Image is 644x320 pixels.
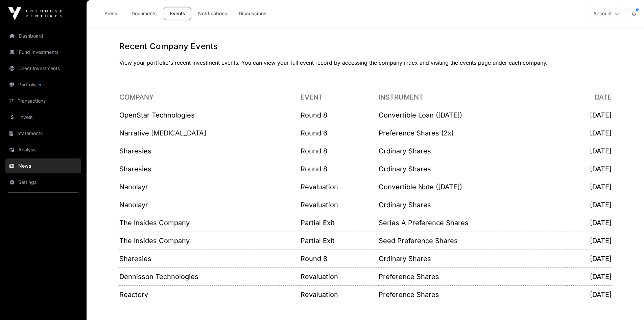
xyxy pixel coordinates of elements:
[379,164,566,174] p: Ordinary Shares
[119,291,148,299] a: Reactory
[566,164,612,174] p: [DATE]
[379,146,566,156] p: Ordinary Shares
[589,7,625,20] button: Account
[5,142,81,157] a: Analysis
[119,88,301,106] th: Company
[301,218,379,228] p: Partial Exit
[5,110,81,125] a: Invest
[119,183,148,191] a: Nanolayr
[119,129,206,137] a: Narrative [MEDICAL_DATA]
[301,236,379,246] p: Partial Exit
[566,236,612,246] p: [DATE]
[379,254,566,263] p: Ordinary Shares
[301,110,379,120] p: Round 8
[119,59,612,67] p: View your portfolio's recent investment events. You can view your full event record by accessing ...
[5,126,81,141] a: Statements
[566,200,612,210] p: [DATE]
[301,146,379,156] p: Round 8
[379,200,566,210] p: Ordinary Shares
[119,273,198,281] a: Dennisson Technologies
[301,164,379,174] p: Round 8
[566,146,612,156] p: [DATE]
[379,236,566,246] p: Seed Preference Shares
[119,111,195,119] a: OpenStar Technologies
[119,165,151,173] a: Sharesies
[119,41,612,52] h1: Recent Company Events
[566,88,612,106] th: Date
[127,7,161,20] a: Documents
[5,93,81,108] a: Transactions
[5,28,81,43] a: Dashboard
[566,218,612,228] p: [DATE]
[566,182,612,192] p: [DATE]
[566,128,612,138] p: [DATE]
[566,272,612,281] p: [DATE]
[5,175,81,190] a: Settings
[379,272,566,281] p: Preference Shares
[301,88,379,106] th: Event
[566,290,612,299] p: [DATE]
[119,147,151,155] a: Sharesies
[119,219,190,227] a: The Insides Company
[379,218,566,228] p: Series A Preference Shares
[119,255,151,263] a: Sharesies
[5,77,81,92] a: Portfolio
[301,128,379,138] p: Round 6
[194,7,232,20] a: Notifications
[234,7,271,20] a: Discussions
[379,290,566,299] p: Preference Shares
[8,7,62,20] img: Icehouse Ventures Logo
[164,7,191,20] a: Events
[301,290,379,299] p: Revaluation
[379,110,566,120] p: Convertible Loan ([DATE])
[301,272,379,281] p: Revaluation
[301,200,379,210] p: Revaluation
[119,237,190,245] a: The Insides Company
[610,287,644,320] iframe: Chat Widget
[566,254,612,263] p: [DATE]
[5,61,81,76] a: Direct Investments
[119,201,148,209] a: Nanolayr
[5,158,81,173] a: News
[97,7,124,20] a: Press
[301,254,379,263] p: Round 8
[379,88,566,106] th: Instrument
[379,182,566,192] p: Convertible Note ([DATE])
[566,110,612,120] p: [DATE]
[379,128,566,138] p: Preference Shares (2x)
[5,45,81,60] a: Fund Investments
[301,182,379,192] p: Revaluation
